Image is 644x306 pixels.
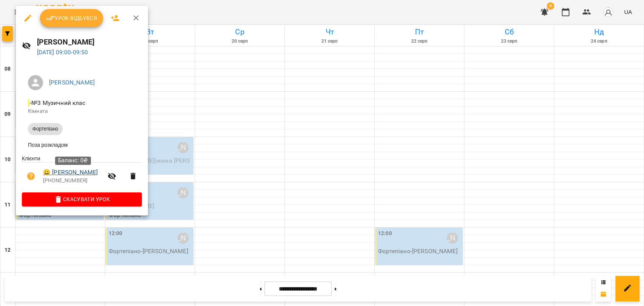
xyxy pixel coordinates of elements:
[43,168,98,177] a: 😀 [PERSON_NAME]
[58,157,88,164] span: Баланс: 0₴
[28,126,63,132] span: Фортепіано
[49,79,95,86] a: [PERSON_NAME]
[22,138,142,152] li: Поза розкладом
[43,177,103,185] p: [PHONE_NUMBER]
[40,9,103,27] button: Урок відбувся
[22,192,142,206] button: Скасувати Урок
[46,14,97,23] span: Урок відбувся
[28,195,136,204] span: Скасувати Урок
[28,99,87,106] span: - №3 Музичний клас
[37,36,142,48] h6: [PERSON_NAME]
[28,108,136,115] p: Кімната
[22,167,40,185] button: Візит ще не сплачено. Додати оплату?
[37,49,88,56] a: [DATE] 09:00-09:50
[22,155,142,192] ul: Клієнти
